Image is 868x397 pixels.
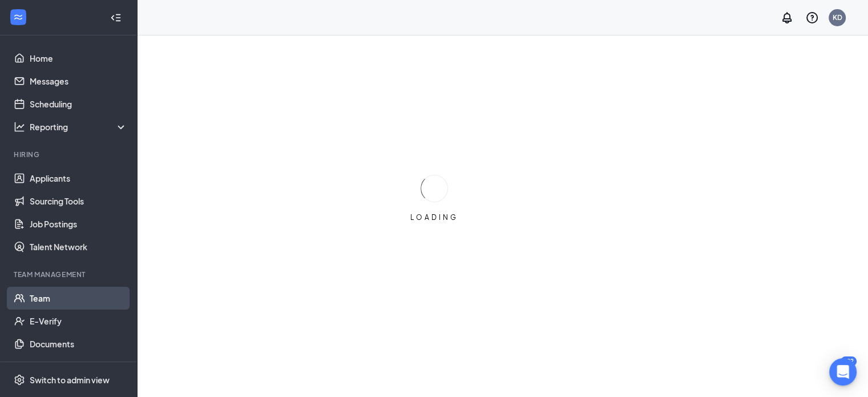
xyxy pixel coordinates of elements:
[14,150,125,159] div: Hiring
[30,190,127,212] a: Sourcing Tools
[30,374,110,386] div: Switch to admin view
[833,13,842,22] div: KD
[13,11,24,23] svg: WorkstreamLogo
[30,287,127,310] a: Team
[30,121,128,133] div: Reporting
[829,358,857,386] div: Open Intercom Messenger
[14,121,25,133] svg: Analysis
[14,270,125,279] div: Team Management
[30,332,127,355] a: Documents
[406,212,463,222] div: LOADING
[30,70,127,93] a: Messages
[30,93,127,115] a: Scheduling
[30,310,127,332] a: E-Verify
[841,356,857,366] div: 102
[805,11,819,25] svg: QuestionInfo
[30,355,127,378] a: Surveys
[30,167,127,190] a: Applicants
[30,235,127,258] a: Talent Network
[30,47,127,70] a: Home
[14,374,25,386] svg: Settings
[110,12,122,23] svg: Collapse
[780,11,794,25] svg: Notifications
[30,212,127,235] a: Job Postings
